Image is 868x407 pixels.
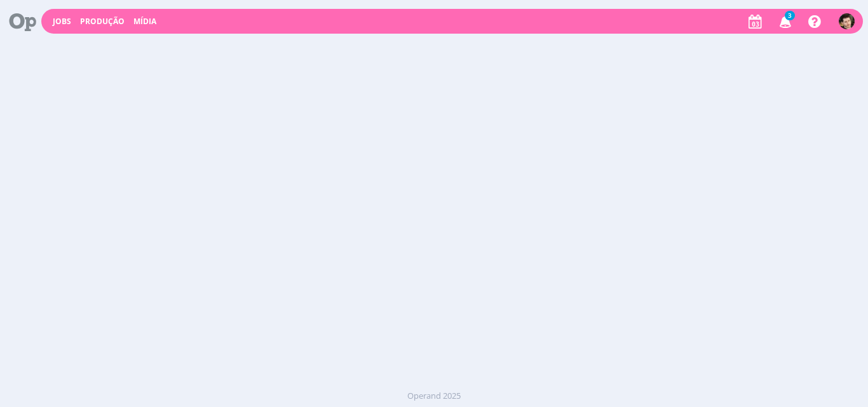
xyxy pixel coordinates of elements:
[49,17,75,27] button: Jobs
[771,10,797,33] button: 3
[53,16,71,27] a: Jobs
[133,16,156,27] a: Mídia
[76,17,128,27] button: Produção
[838,10,855,32] button: V
[839,13,855,29] img: V
[785,11,795,20] span: 3
[80,16,125,27] a: Produção
[130,17,160,27] button: Mídia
